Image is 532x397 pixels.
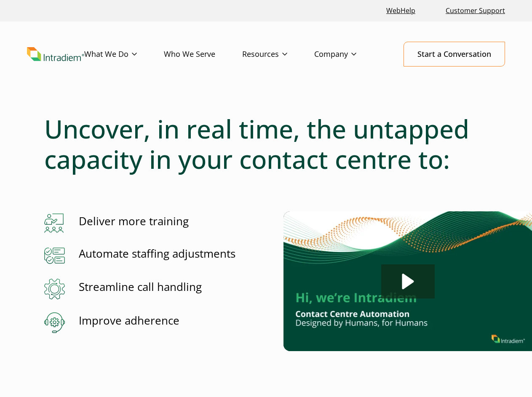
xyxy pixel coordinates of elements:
[44,213,64,233] img: Training Icon
[442,2,508,20] a: Customer Support
[44,279,65,299] img: Streamline Call Handling Icon
[27,47,84,61] img: Intradiem
[314,42,383,67] a: Company
[164,42,242,67] a: Who We Serve
[44,248,65,264] img: Automation Icon
[79,313,179,328] p: Improve adherence
[84,42,164,67] a: What We Do
[44,312,65,333] img: Improve Adherence
[79,279,202,295] p: Streamline call handling
[79,213,189,229] p: Deliver more training
[242,42,314,67] a: Resources
[404,42,505,67] a: Start a Conversation
[44,114,488,174] h1: Uncover, in real time, the untapped capacity in your contact centre to:
[27,47,84,61] a: Link to homepage of Intradiem
[383,2,419,20] a: Link opens in a new window
[79,246,235,261] p: Automate staffing adjustments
